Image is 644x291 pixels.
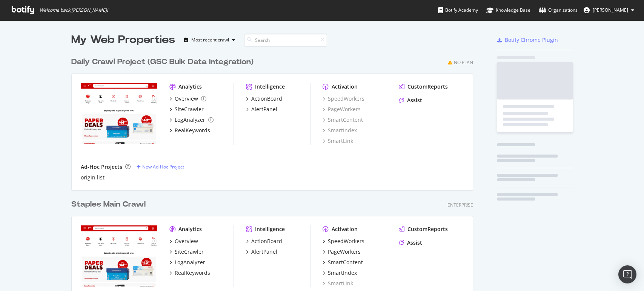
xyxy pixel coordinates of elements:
[169,106,204,113] a: SiteCrawler
[169,237,198,245] a: Overview
[251,237,282,245] div: ActionBoard
[137,164,184,170] a: New Ad-Hoc Project
[169,116,214,124] a: LogAnalyzer
[81,225,157,286] img: staples.com
[71,199,146,210] div: Staples Main Crawl
[81,163,122,171] div: Ad-Hoc Projects
[438,6,478,14] div: Botify Academy
[175,269,210,277] div: RealKeywords
[169,269,210,277] a: RealKeywords
[497,36,558,44] a: Botify Chrome Plugin
[323,237,364,245] a: SpeedWorkers
[40,7,108,13] span: Welcome back, [PERSON_NAME] !
[328,248,361,256] div: PageWorkers
[175,237,198,245] div: Overview
[142,164,184,170] div: New Ad-Hoc Project
[178,83,202,90] div: Analytics
[578,4,640,16] button: [PERSON_NAME]
[323,95,364,103] a: SpeedWorkers
[323,269,357,277] a: SmartIndex
[323,116,363,124] a: SmartContent
[323,248,361,256] a: PageWorkers
[407,96,422,104] div: Assist
[71,57,257,67] a: Daily Crawl Project (GSC Bulk Data Integration)
[505,36,558,44] div: Botify Chrome Plugin
[181,34,238,46] button: Most recent crawl
[255,83,285,90] div: Intelligence
[178,225,202,233] div: Analytics
[175,106,204,113] div: SiteCrawler
[246,95,282,103] a: ActionBoard
[399,96,422,104] a: Assist
[332,225,358,233] div: Activation
[399,83,448,90] a: CustomReports
[175,259,205,266] div: LogAnalyzer
[169,259,205,266] a: LogAnalyzer
[169,248,204,256] a: SiteCrawler
[447,202,473,208] div: Enterprise
[539,6,578,14] div: Organizations
[244,34,327,47] input: Search
[618,265,636,283] div: Open Intercom Messenger
[323,106,361,113] a: PageWorkers
[454,59,473,66] div: No Plan
[323,127,357,134] a: SmartIndex
[251,95,282,103] div: ActionBoard
[175,248,204,256] div: SiteCrawler
[593,7,628,13] span: Taylor Brantley
[191,38,229,42] div: Most recent crawl
[169,127,210,134] a: RealKeywords
[246,237,282,245] a: ActionBoard
[175,127,210,134] div: RealKeywords
[81,83,157,144] img: staples.com
[332,83,358,90] div: Activation
[71,199,149,210] a: Staples Main Crawl
[246,248,277,256] a: AlertPanel
[71,57,254,67] div: Daily Crawl Project (GSC Bulk Data Integration)
[407,225,448,233] div: CustomReports
[251,248,277,256] div: AlertPanel
[407,239,422,247] div: Assist
[328,259,363,266] div: SmartContent
[71,32,175,47] div: My Web Properties
[407,83,448,90] div: CustomReports
[175,95,198,103] div: Overview
[251,106,277,113] div: AlertPanel
[328,237,364,245] div: SpeedWorkers
[399,239,422,247] a: Assist
[399,225,448,233] a: CustomReports
[255,225,285,233] div: Intelligence
[323,259,363,266] a: SmartContent
[169,95,206,103] a: Overview
[246,106,277,113] a: AlertPanel
[175,116,205,124] div: LogAnalyzer
[486,6,530,14] div: Knowledge Base
[323,280,353,287] a: SmartLink
[328,269,357,277] div: SmartIndex
[81,174,105,181] a: origin list
[323,137,353,145] a: SmartLink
